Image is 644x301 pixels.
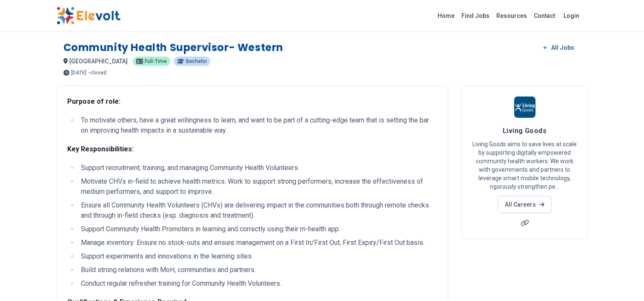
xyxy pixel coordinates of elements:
a: All Careers [498,196,552,213]
img: Elevolt [57,7,120,25]
h1: Community Health Supervisor- Western [63,41,284,54]
a: Login [558,7,584,24]
li: Ensure all Community Health Volunteers (CHVs) are delivering impact in the communities both throu... [78,200,438,221]
img: Living Goods [514,97,535,118]
li: Motivate CHVs in-field to achieve health metrics. Work to support strong performers, increase the... [78,176,438,197]
a: Home [434,9,458,23]
li: Conduct regular refresher training for Community Health Volunteers. [78,278,438,289]
li: Support recruitment, training, and managing Community Health Volunteers. [78,163,438,173]
li: To motivate others, have a great willingness to learn, and want to be part of a cutting-edge team... [78,115,438,136]
a: All Jobs [537,41,581,54]
li: Manage inventory: Ensure no stock-outs and ensure management on a First In/First Out; First Expir... [78,238,438,248]
span: Full-time [145,59,167,64]
span: [GEOGRAPHIC_DATA] [69,58,128,65]
strong: Purpose of role: [67,97,120,105]
a: Contact [530,9,558,23]
li: Support experiments and innovations in the learning sites. [78,251,438,261]
li: Build strong relations with MoH, communities and partners. [78,265,438,275]
p: Living Goods aims to save lives at scale by supporting digitally empowered community health worke... [472,140,577,191]
span: Bachelor [186,59,207,64]
strong: Key Responsibilities: [67,145,134,153]
span: Living Goods [503,127,547,135]
a: Find Jobs [458,9,493,23]
li: Support Community Health Promoters in learning and correctly using their m-health app. [78,224,438,234]
p: - closed [88,70,106,75]
a: Resources [493,9,530,23]
span: [DATE] [71,70,86,75]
